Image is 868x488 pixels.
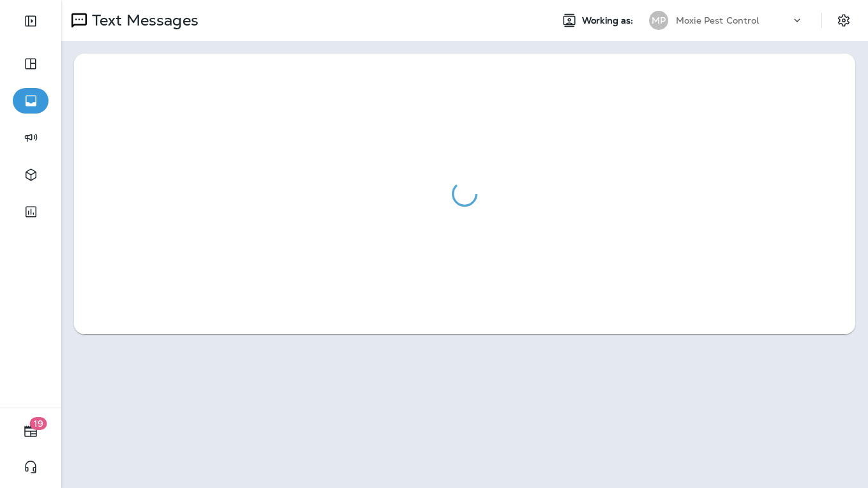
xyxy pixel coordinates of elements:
[13,8,49,34] button: Expand Sidebar
[13,418,49,444] button: 19
[676,15,759,26] p: Moxie Pest Control
[649,11,668,30] div: MP
[87,11,198,30] p: Text Messages
[832,9,855,32] button: Settings
[582,15,636,26] span: Working as:
[30,417,47,430] span: 19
